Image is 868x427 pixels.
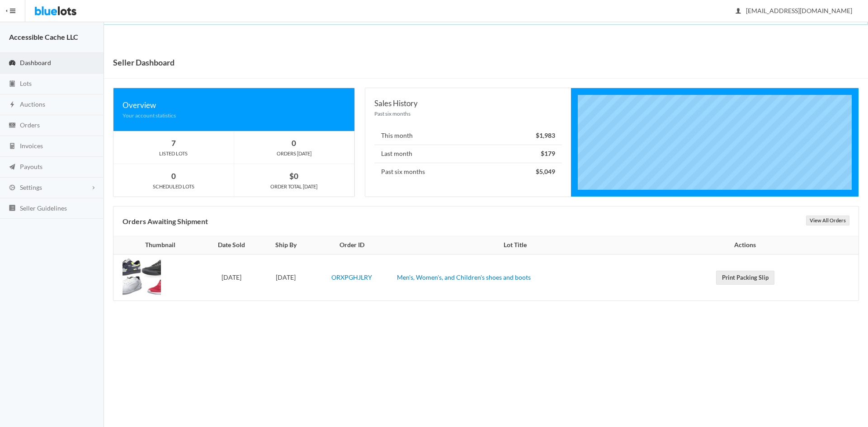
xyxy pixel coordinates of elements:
[261,236,311,254] th: Ship By
[374,109,561,118] div: Past six months
[113,236,202,254] th: Thumbnail
[234,150,354,158] div: ORDERS [DATE]
[113,150,234,158] div: LISTED LOTS
[20,121,40,129] span: Orders
[374,163,561,181] li: Past six months
[20,100,45,108] span: Auctions
[113,56,175,69] h1: Seller Dashboard
[806,216,849,225] a: View All Orders
[8,59,17,68] ion-icon: speedometer
[736,7,852,14] span: [EMAIL_ADDRESS][DOMAIN_NAME]
[20,80,32,87] span: Lots
[311,236,393,254] th: Order ID
[637,236,859,254] th: Actions
[202,254,261,300] td: [DATE]
[20,142,43,150] span: Invoices
[289,171,298,181] strong: $0
[8,122,17,130] ion-icon: cash
[292,138,296,148] strong: 0
[536,168,555,175] strong: $5,049
[261,254,311,300] td: [DATE]
[113,183,234,191] div: SCHEDULED LOTS
[171,138,176,148] strong: 7
[734,7,743,16] ion-icon: person
[123,111,345,120] div: Your account statistics
[8,142,17,151] ion-icon: calculator
[20,59,51,66] span: Dashboard
[393,236,637,254] th: Lot Title
[20,204,67,212] span: Seller Guidelines
[541,150,555,157] strong: $179
[123,217,208,225] b: Orders Awaiting Shipment
[8,163,17,172] ion-icon: paper plane
[331,273,372,281] a: ORXPGHJLRY
[374,145,561,163] li: Last month
[8,101,17,109] ion-icon: flash
[202,236,261,254] th: Date Sold
[171,171,176,181] strong: 0
[374,127,561,145] li: This month
[20,163,42,170] span: Payouts
[716,271,774,285] a: Print Packing Slip
[8,80,17,89] ion-icon: clipboard
[536,131,555,139] strong: $1,983
[8,204,17,213] ion-icon: list box
[123,99,345,111] div: Overview
[20,183,42,191] span: Settings
[9,33,78,41] strong: Accessible Cache LLC
[8,184,17,192] ion-icon: cog
[374,97,561,109] div: Sales History
[397,273,531,281] a: Men's, Women's, and Children's shoes and boots
[234,183,354,191] div: ORDER TOTAL [DATE]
